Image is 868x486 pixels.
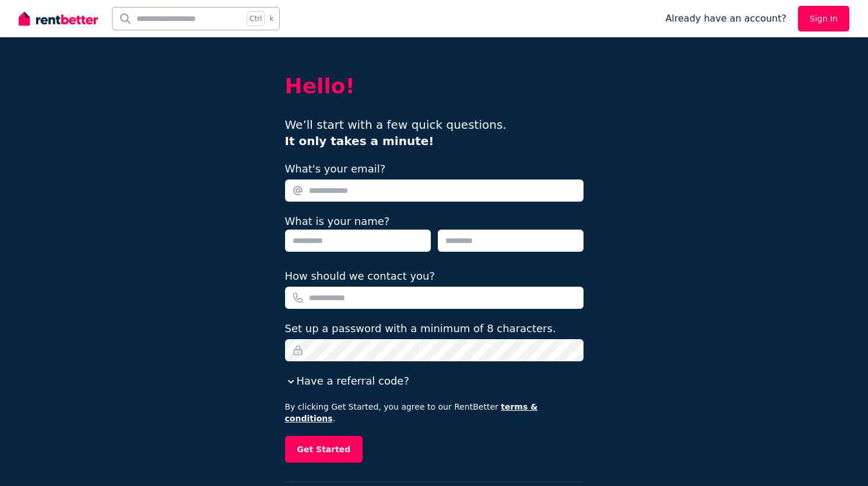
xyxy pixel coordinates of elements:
[285,268,435,284] label: How should we contact you?
[285,215,390,227] label: What is your name?
[285,161,386,177] label: What's your email?
[798,6,849,31] a: Sign In
[285,134,434,148] b: It only takes a minute!
[285,401,584,424] p: By clicking Get Started, you agree to our RentBetter .
[285,75,584,98] h2: Hello!
[247,11,265,26] span: Ctrl
[285,118,507,148] span: We’ll start with a few quick questions.
[665,12,786,26] span: Already have an account?
[285,436,363,463] button: Get Started
[285,373,409,389] button: Have a referral code?
[285,321,556,337] label: Set up a password with a minimum of 8 characters.
[19,10,98,27] img: RentBetter
[269,14,273,23] span: k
